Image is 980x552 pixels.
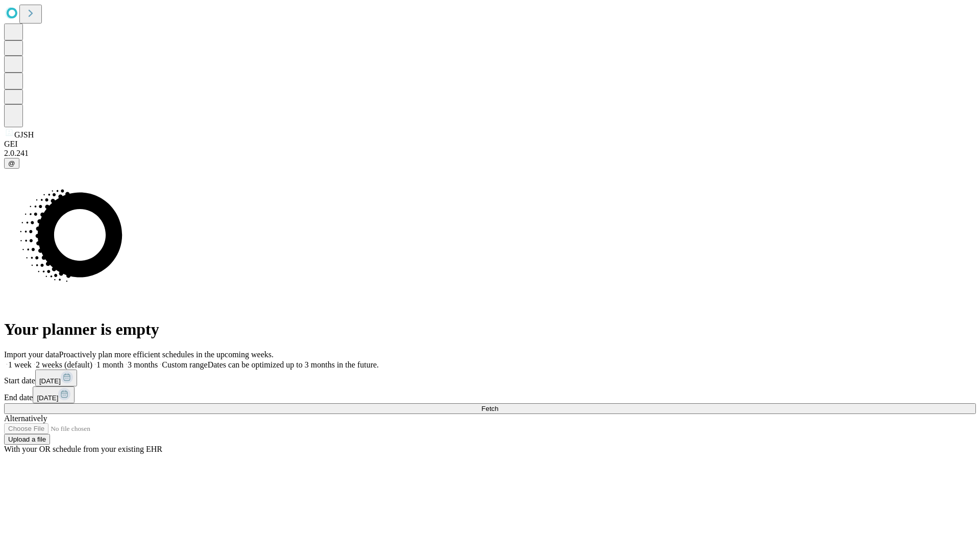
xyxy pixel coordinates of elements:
span: 3 months [128,360,158,369]
span: 2 weeks (default) [36,360,92,369]
span: 1 month [96,360,124,369]
button: Fetch [4,403,976,414]
button: Upload a file [4,434,50,445]
span: Proactively plan more efficient schedules in the upcoming weeks. [59,350,274,359]
div: Start date [4,370,976,386]
span: 1 week [8,360,32,369]
span: Dates can be optimized up to 3 months in the future. [208,360,379,369]
button: @ [4,158,19,169]
h1: Your planner is empty [4,320,976,339]
span: Custom range [162,360,207,369]
span: [DATE] [37,394,58,402]
button: [DATE] [35,370,77,386]
span: @ [8,159,15,167]
div: 2.0.241 [4,149,976,158]
span: [DATE] [39,377,61,385]
button: [DATE] [33,386,75,403]
div: End date [4,386,976,403]
span: Alternatively [4,414,47,423]
span: Fetch [481,405,498,412]
span: With your OR schedule from your existing EHR [4,445,162,453]
span: Import your data [4,350,59,359]
div: GEI [4,140,976,149]
span: GJSH [14,130,34,139]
